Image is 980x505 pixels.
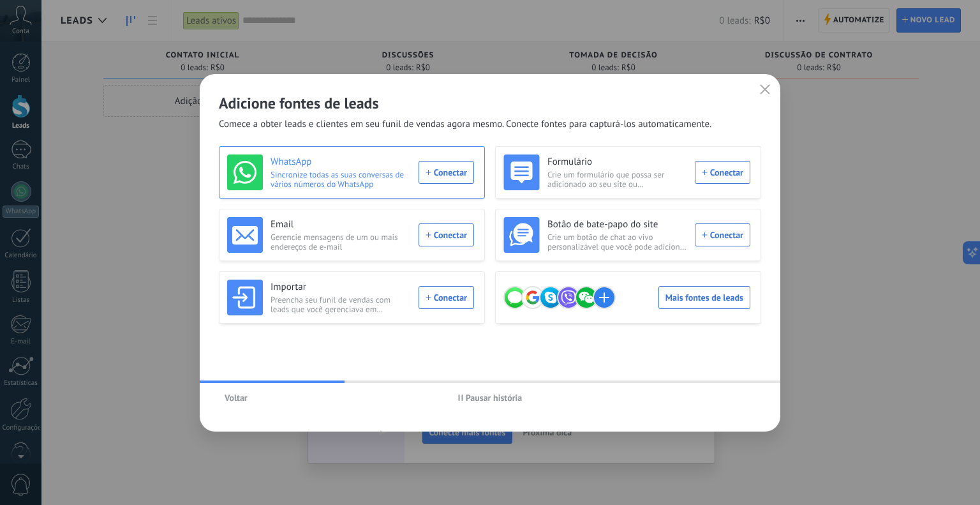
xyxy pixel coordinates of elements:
[271,295,411,314] span: Preencha seu funil de vendas com leads que você gerenciava em planilhas
[271,170,411,189] span: Sincronize todas as suas conversas de vários números do WhatsApp
[547,170,687,189] span: Crie um formulário que possa ser adicionado ao seu site ou compartilhado como um link
[547,232,687,252] span: Crie um botão de chat ao vivo personalizável que você pode adicionar ao seu site
[547,218,687,231] h3: Botão de bate-papo do site
[219,93,761,113] h2: Adicione fontes de leads
[219,388,253,407] button: Voltar
[219,118,711,131] span: Comece a obter leads e clientes em seu funil de vendas agora mesmo. Conecte fontes para capturá-l...
[225,393,248,402] span: Voltar
[271,218,411,231] h3: Email
[452,388,528,407] button: Pausar história
[547,156,687,169] h3: Formulário
[466,393,523,402] span: Pausar história
[271,232,411,252] span: Gerencie mensagens de um ou mais endereços de e-mail
[271,281,411,294] h3: Importar
[271,156,411,169] h3: WhatsApp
